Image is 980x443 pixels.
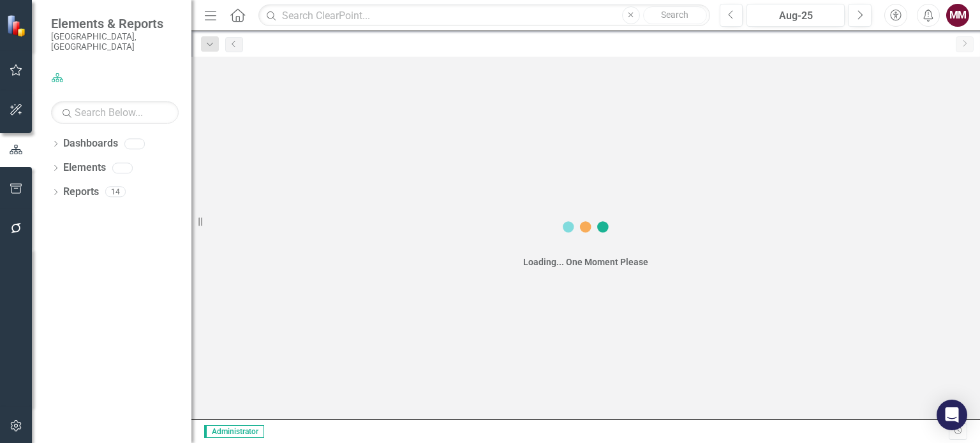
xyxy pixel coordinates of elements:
[51,101,179,124] input: Search Below...
[258,4,709,27] input: Search ClearPoint...
[643,6,707,24] button: Search
[63,136,118,151] a: Dashboards
[51,16,179,31] span: Elements & Reports
[6,15,29,37] img: ClearPoint Strategy
[51,31,179,52] small: [GEOGRAPHIC_DATA], [GEOGRAPHIC_DATA]
[746,4,845,27] button: Aug-25
[523,256,648,268] div: Loading... One Moment Please
[751,8,840,24] div: Aug-25
[661,10,688,20] span: Search
[63,185,99,200] a: Reports
[63,161,106,175] a: Elements
[937,400,967,430] div: Open Intercom Messenger
[105,187,126,198] div: 14
[946,4,969,27] button: MM
[204,425,264,438] span: Administrator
